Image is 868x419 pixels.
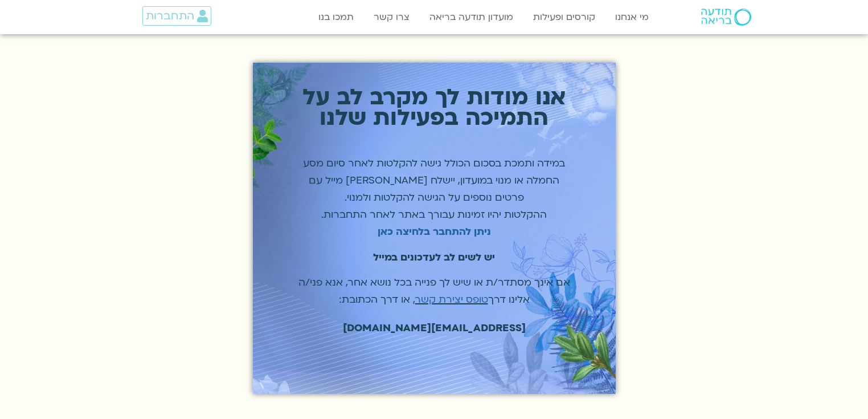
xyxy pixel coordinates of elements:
[373,251,495,264] strong: יש לשים לב לעדכונים במייל
[146,10,194,22] span: התחברות
[298,87,570,128] p: אנו מודות לך מקרב לב על התמיכה בפעילות שלנו
[378,225,491,238] a: ניתן להתחבר בלחיצה כאן
[701,9,751,26] img: תודעה בריאה
[298,274,570,308] p: אם אינך מסתדר/ת או שיש לך פנייה בכל נושא אחר, אנא פני/ה אלינו דרך , או דרך הכתובת:
[329,315,539,341] a: [EMAIL_ADDRESS][DOMAIN_NAME]
[415,293,488,306] a: טופס יצירת קשר
[313,6,359,28] a: תמכו בנו
[609,6,654,28] a: מי אנחנו
[298,155,570,241] p: במידה ותמכת בסכום הכולל גישה להקלטות לאחר סיום מסע החמלה או מנוי במועדון, יישלח [PERSON_NAME] מיי...
[343,322,526,334] span: [EMAIL_ADDRESS][DOMAIN_NAME]
[368,6,415,28] a: צרו קשר
[424,6,519,28] a: מועדון תודעה בריאה
[527,6,601,28] a: קורסים ופעילות
[142,6,211,26] a: התחברות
